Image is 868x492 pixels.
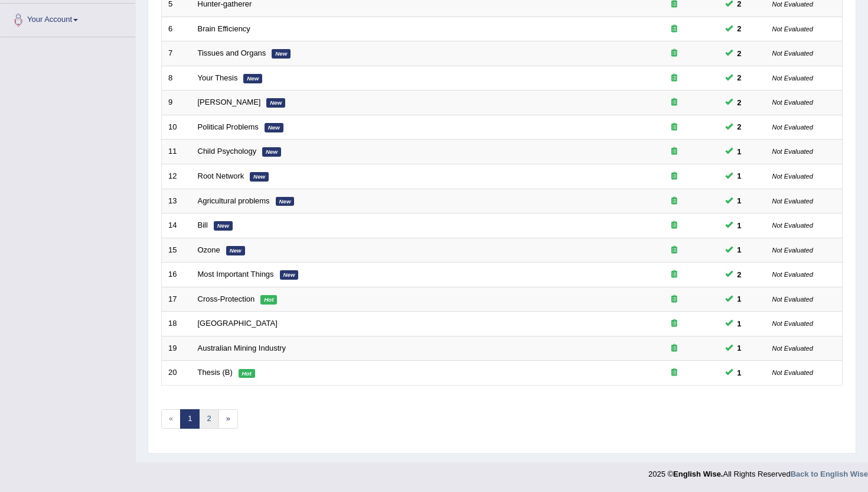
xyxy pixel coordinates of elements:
span: You can still take this question [733,22,746,35]
td: 14 [162,213,191,238]
a: Bill [198,221,208,229]
small: Not Evaluated [772,25,813,33]
td: 20 [162,361,191,386]
a: Ozone [198,245,220,254]
a: [GEOGRAPHIC_DATA] [198,319,278,328]
td: 11 [162,140,191,164]
span: You can still take this question [733,72,746,84]
div: Exam occurring question [637,343,712,354]
td: 19 [162,336,191,361]
span: You can still take this question [733,170,746,182]
span: You can still take this question [733,318,746,330]
small: Not Evaluated [772,222,813,229]
span: You can still take this question [733,121,746,133]
small: Not Evaluated [772,99,813,106]
td: 8 [162,66,191,90]
td: 9 [162,90,191,115]
div: Exam occurring question [637,318,712,329]
td: 15 [162,238,191,263]
small: Not Evaluated [772,271,813,278]
td: 10 [162,115,191,140]
a: [PERSON_NAME] [198,98,261,106]
small: Not Evaluated [772,320,813,327]
small: Not Evaluated [772,247,813,254]
div: Exam occurring question [637,367,712,378]
a: Australian Mining Industry [198,344,286,352]
small: Not Evaluated [772,50,813,57]
td: 18 [162,312,191,336]
small: Not Evaluated [772,1,813,8]
td: 6 [162,17,191,41]
small: Not Evaluated [772,345,813,352]
a: Cross-Protection [198,294,255,303]
a: » [218,409,238,429]
div: Exam occurring question [637,294,712,305]
div: Exam occurring question [637,24,712,35]
td: 16 [162,263,191,287]
em: New [280,270,299,280]
td: 17 [162,287,191,312]
em: New [214,221,233,231]
em: New [276,197,295,206]
small: Not Evaluated [772,296,813,303]
a: Tissues and Organs [198,48,266,57]
div: Exam occurring question [637,220,712,231]
div: Exam occurring question [637,122,712,133]
a: Child Psychology [198,147,257,156]
span: You can still take this question [733,342,746,354]
em: New [272,49,291,59]
div: Exam occurring question [637,48,712,59]
div: Exam occurring question [637,196,712,207]
span: You can still take this question [733,96,746,109]
td: 12 [162,164,191,189]
span: You can still take this question [733,367,746,379]
a: Most Important Things [198,270,274,279]
em: New [250,172,269,182]
a: Back to English Wise [791,470,868,478]
span: You can still take this question [733,145,746,158]
span: You can still take this question [733,244,746,256]
a: 2 [199,409,218,429]
em: New [265,123,283,132]
div: Exam occurring question [637,97,712,108]
a: Agricultural problems [198,196,270,205]
em: Hot [260,295,277,305]
td: 13 [162,189,191,213]
span: You can still take this question [733,195,746,207]
em: New [226,246,245,255]
span: « [161,409,181,429]
small: Not Evaluated [772,148,813,155]
div: Exam occurring question [637,73,712,84]
small: Not Evaluated [772,198,813,205]
div: 2025 © All Rights Reserved [648,462,868,480]
strong: English Wise. [673,470,723,478]
a: Your Thesis [198,73,238,82]
a: 1 [180,409,200,429]
span: You can still take this question [733,219,746,232]
a: Thesis (B) [198,368,233,377]
a: Political Problems [198,122,259,131]
span: You can still take this question [733,268,746,281]
small: Not Evaluated [772,124,813,131]
a: Brain Efficiency [198,24,250,33]
small: Not Evaluated [772,369,813,376]
a: Your Account [1,4,135,33]
td: 7 [162,41,191,66]
div: Exam occurring question [637,171,712,182]
div: Exam occurring question [637,146,712,157]
small: Not Evaluated [772,75,813,82]
div: Exam occurring question [637,269,712,280]
em: Hot [239,369,255,378]
small: Not Evaluated [772,173,813,180]
a: Root Network [198,171,244,180]
em: New [243,74,262,83]
em: New [266,98,285,108]
span: You can still take this question [733,293,746,305]
em: New [262,147,281,157]
div: Exam occurring question [637,245,712,256]
span: You can still take this question [733,47,746,60]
